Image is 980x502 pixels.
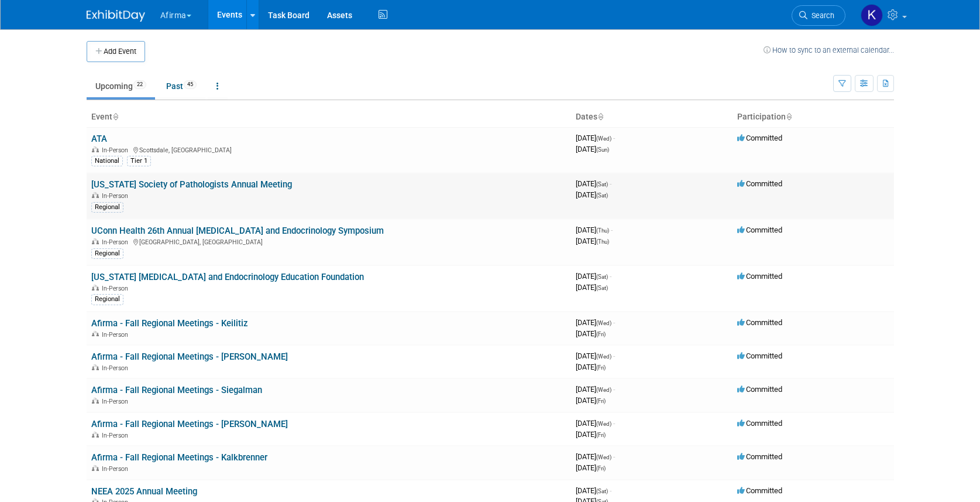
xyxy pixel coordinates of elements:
[596,192,608,199] span: (Sat)
[92,285,99,291] img: In-Person Event
[576,329,606,338] span: [DATE]
[91,351,288,362] a: Afirma - Fall Regional Meetings - [PERSON_NAME]
[92,331,99,337] img: In-Person Event
[91,294,123,305] div: Regional
[91,452,267,463] a: Afirma - Fall Regional Meetings - Kalkbrenner
[576,452,615,461] span: [DATE]
[576,363,606,371] span: [DATE]
[102,285,132,292] span: In-Person
[737,385,782,394] span: Committed
[92,238,99,244] img: In-Person Event
[596,146,609,153] span: (Sun)
[91,145,566,154] div: Scottsdale, [GEOGRAPHIC_DATA]
[613,318,615,327] span: -
[737,226,782,234] span: Committed
[576,419,615,428] span: [DATE]
[571,107,733,127] th: Dates
[576,272,611,281] span: [DATE]
[102,238,132,246] span: In-Person
[610,272,611,281] span: -
[596,227,609,234] span: (Thu)
[102,432,132,439] span: In-Person
[576,179,611,188] span: [DATE]
[91,486,197,497] a: NEEA 2025 Annual Meeting
[91,272,364,282] a: [US_STATE] [MEDICAL_DATA] and Endocrinology Education Foundation
[733,107,894,127] th: Participation
[597,112,603,121] a: Sort by Start Date
[596,320,611,326] span: (Wed)
[91,248,123,259] div: Regional
[91,202,123,213] div: Regional
[576,145,609,153] span: [DATE]
[613,419,615,428] span: -
[596,465,606,472] span: (Fri)
[92,398,99,404] img: In-Person Event
[576,134,615,142] span: [DATE]
[87,10,145,22] img: ExhibitDay
[737,419,782,428] span: Committed
[102,331,132,339] span: In-Person
[184,80,197,89] span: 45
[576,237,609,245] span: [DATE]
[92,146,99,152] img: In-Person Event
[87,75,155,97] a: Upcoming22
[792,5,845,26] a: Search
[91,156,123,166] div: National
[576,385,615,394] span: [DATE]
[102,465,132,473] span: In-Person
[737,351,782,360] span: Committed
[610,486,611,495] span: -
[102,192,132,200] span: In-Person
[596,454,611,460] span: (Wed)
[596,331,606,337] span: (Fri)
[596,181,608,187] span: (Sat)
[596,364,606,371] span: (Fri)
[576,463,606,472] span: [DATE]
[610,179,611,188] span: -
[596,238,609,245] span: (Thu)
[807,11,834,20] span: Search
[611,226,613,234] span: -
[91,385,262,395] a: Afirma - Fall Regional Meetings - Siegalman
[613,134,615,142] span: -
[92,465,99,471] img: In-Person Event
[737,272,782,281] span: Committed
[861,4,883,26] img: Keirsten Davis
[92,364,99,370] img: In-Person Event
[576,190,608,199] span: [DATE]
[91,134,107,144] a: ATA
[102,146,132,154] span: In-Person
[87,41,145,62] button: Add Event
[92,192,99,198] img: In-Person Event
[91,179,292,190] a: [US_STATE] Society of Pathologists Annual Meeting
[596,488,608,494] span: (Sat)
[737,179,782,188] span: Committed
[613,385,615,394] span: -
[576,283,608,292] span: [DATE]
[764,46,894,54] a: How to sync to an external calendar...
[133,80,146,89] span: 22
[596,432,606,438] span: (Fri)
[786,112,792,121] a: Sort by Participation Type
[576,396,606,405] span: [DATE]
[157,75,205,97] a: Past45
[737,486,782,495] span: Committed
[112,112,118,121] a: Sort by Event Name
[737,134,782,142] span: Committed
[87,107,571,127] th: Event
[102,364,132,372] span: In-Person
[596,135,611,142] span: (Wed)
[596,353,611,360] span: (Wed)
[91,237,566,246] div: [GEOGRAPHIC_DATA], [GEOGRAPHIC_DATA]
[576,226,613,234] span: [DATE]
[127,156,151,166] div: Tier 1
[596,274,608,280] span: (Sat)
[613,452,615,461] span: -
[576,430,606,439] span: [DATE]
[91,226,384,236] a: UConn Health 26th Annual [MEDICAL_DATA] and Endocrinology Symposium
[613,351,615,360] span: -
[576,351,615,360] span: [DATE]
[737,452,782,461] span: Committed
[576,486,611,495] span: [DATE]
[92,432,99,438] img: In-Person Event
